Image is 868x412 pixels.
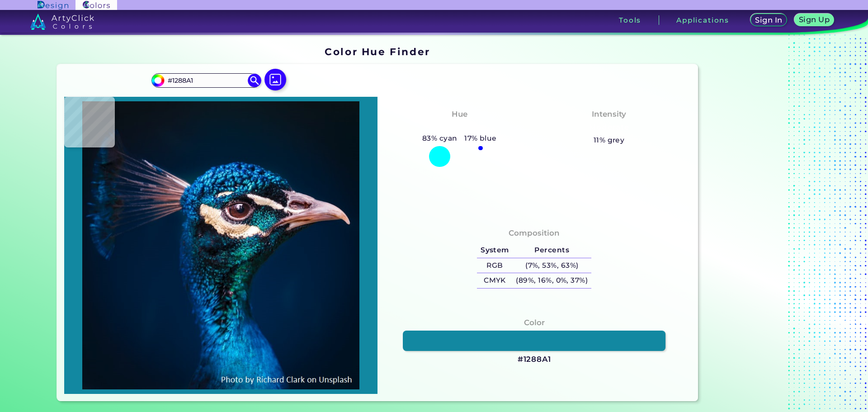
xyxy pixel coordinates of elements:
h5: 83% cyan [419,133,461,144]
h5: 11% grey [594,134,625,146]
h5: 17% blue [461,133,500,144]
h3: Bluish Cyan [430,122,489,133]
img: icon search [248,74,261,87]
a: Sign In [750,14,788,26]
img: ArtyClick Design logo [38,1,68,9]
h5: Sign In [755,16,782,24]
h4: Composition [509,227,560,240]
h5: RGB [477,258,512,273]
h4: Hue [452,108,467,121]
img: icon picture [264,69,286,90]
h5: (89%, 16%, 0%, 37%) [513,273,591,288]
a: Sign Up [794,14,834,26]
h5: Sign Up [799,16,830,23]
img: img_pavlin.jpg [69,101,373,389]
h1: Color Hue Finder [325,45,430,58]
input: type color.. [164,74,248,86]
h5: (7%, 53%, 63%) [513,258,591,273]
h4: Color [524,316,545,329]
img: logo_artyclick_colors_white.svg [30,14,94,30]
h3: #1288A1 [518,354,551,365]
h3: Applications [676,17,729,24]
h3: Moderate [585,122,633,133]
h5: Percents [513,243,591,258]
h3: Tools [619,17,641,24]
h5: System [477,243,512,258]
h5: CMYK [477,273,512,288]
h4: Intensity [592,108,626,121]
